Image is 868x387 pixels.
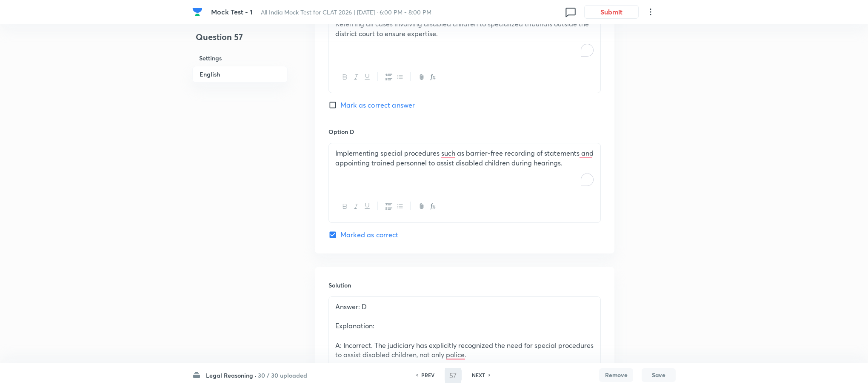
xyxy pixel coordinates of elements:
[584,5,639,19] button: Submit
[329,143,600,191] div: To enrich screen reader interactions, please activate Accessibility in Grammarly extension settings
[192,7,204,17] a: Company Logo
[340,230,399,240] span: Marked as correct
[192,7,203,17] img: Company Logo
[472,371,485,379] h6: NEXT
[328,281,601,290] h6: Solution
[335,302,594,312] p: Answer: D
[261,8,431,16] span: All India Mock Test for CLAT 2026 | [DATE] · 6:00 PM - 8:00 PM
[206,371,257,380] h6: Legal Reasoning ·
[258,371,307,380] h6: 30 / 30 uploaded
[421,371,434,379] h6: PREV
[192,66,288,83] h6: English
[329,14,600,62] div: To enrich screen reader interactions, please activate Accessibility in Grammarly extension settings
[328,127,601,136] h6: Option D
[642,368,676,382] button: Save
[335,19,594,38] p: Referring all cases involving disabled children to specialized tribunals outside the district cou...
[192,50,288,66] h6: Settings
[192,31,288,50] h4: Question 57
[211,7,252,16] span: Mock Test - 1
[340,100,415,110] span: Mark as correct answer
[335,321,594,331] p: Explanation:
[599,368,633,382] button: Remove
[335,341,594,360] p: A: Incorrect. The judiciary has explicitly recognized the need for special procedures to assist d...
[335,148,594,168] p: Implementing special procedures such as barrier-free recording of statements and appointing train...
